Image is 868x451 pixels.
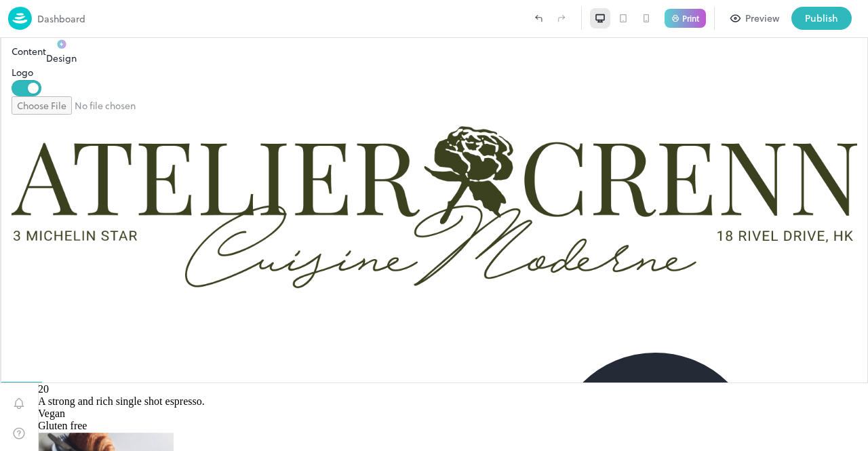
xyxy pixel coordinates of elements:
[58,178,100,189] span: Breakfast
[37,12,85,26] p: Dashboard
[8,7,32,30] img: logo-86c26b7e.jpg
[12,65,857,79] p: Logo
[527,7,550,30] label: Undo (Ctrl + Z)
[791,7,852,30] button: Publish
[682,14,699,22] p: Print
[550,7,573,30] label: Redo (Ctrl + Y)
[12,37,46,65] button: Content
[789,24,806,41] button: Design
[46,37,77,65] button: Design
[12,115,857,289] img: 1681218618816dgbsmw5dmmg.png
[723,7,787,30] button: Preview
[771,24,789,41] button: Edit
[805,11,838,26] div: Publish
[18,6,34,14] div: Logo
[745,11,779,26] div: Preview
